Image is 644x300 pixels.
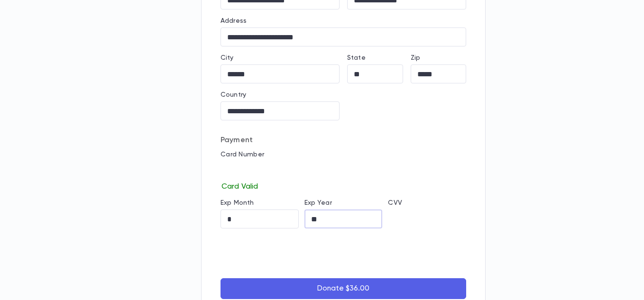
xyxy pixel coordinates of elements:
[221,199,254,207] label: Exp Month
[221,17,247,25] label: Address
[388,199,466,207] p: CVV
[388,209,466,228] iframe: cvv
[347,54,366,62] label: State
[221,161,466,180] iframe: card
[411,54,420,62] label: Zip
[221,151,466,158] p: Card Number
[221,54,234,62] label: City
[221,278,466,299] button: Donate $36.00
[221,136,466,145] p: Payment
[221,91,246,99] label: Country
[221,180,466,191] p: Card Valid
[304,199,332,207] label: Exp Year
